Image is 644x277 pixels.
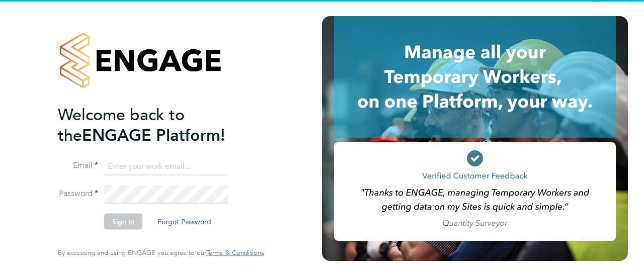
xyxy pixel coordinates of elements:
[206,249,264,257] a: Terms & Conditions
[58,248,264,257] span: By accessing and using ENGAGE you agree to our
[58,160,98,171] label: Email
[104,214,142,230] button: Sign In
[58,105,185,145] span: Welcome back to the
[104,157,228,175] input: Enter your work email...
[58,189,98,199] label: Password
[149,214,219,230] button: Forgot Password
[206,248,264,257] span: Terms & Conditions
[58,104,254,145] h2: ENGAGE Platform!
